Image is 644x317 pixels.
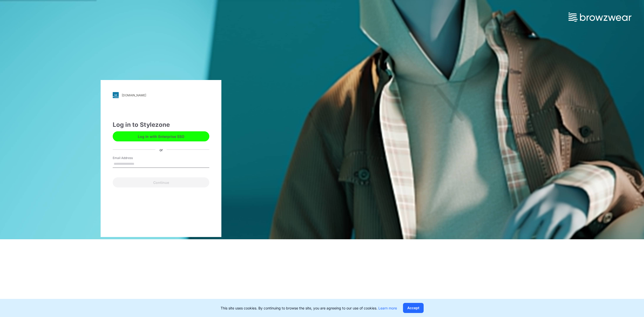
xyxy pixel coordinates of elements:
label: Email Address [113,156,148,160]
p: This site uses cookies. By continuing to browse the site, you are agreeing to our use of cookies. [221,305,397,311]
button: Log in with Enterprise SSO [113,131,209,141]
img: browzwear-logo.73288ffb.svg [569,13,631,22]
div: or [155,147,167,152]
a: Learn more [378,306,397,310]
img: svg+xml;base64,PHN2ZyB3aWR0aD0iMjgiIGhlaWdodD0iMjgiIHZpZXdCb3g9IjAgMCAyOCAyOCIgZmlsbD0ibm9uZSIgeG... [113,92,119,98]
div: [DOMAIN_NAME] [122,93,146,97]
a: [DOMAIN_NAME] [113,92,209,98]
div: Log in to Stylezone [113,120,209,129]
button: Accept [403,303,424,313]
